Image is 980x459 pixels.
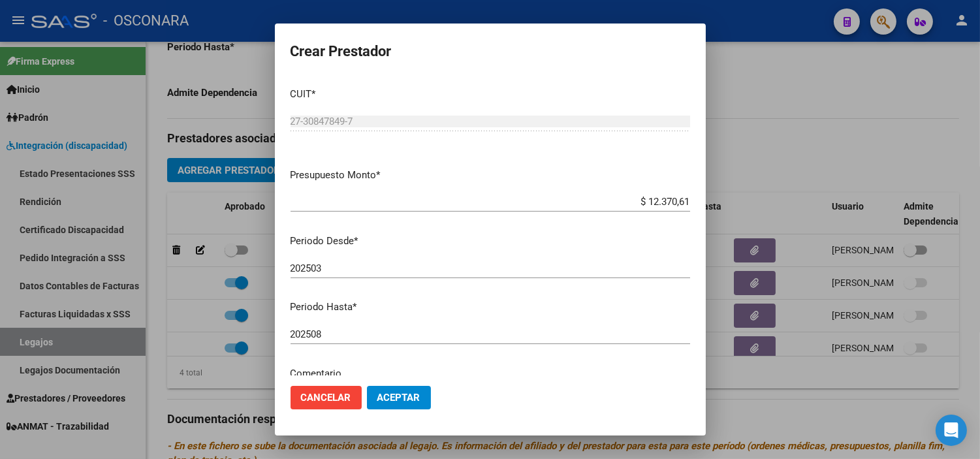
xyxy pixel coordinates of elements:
p: CUIT [291,87,690,102]
p: Periodo Desde [291,234,690,249]
p: Comentario [291,366,690,381]
h2: Crear Prestador [291,39,690,64]
span: Cancelar [301,392,351,404]
button: Cancelar [291,386,362,409]
p: Periodo Hasta [291,300,690,315]
button: Aceptar [367,386,431,409]
p: Presupuesto Monto [291,168,690,183]
span: Aceptar [377,392,420,404]
div: Open Intercom Messenger [936,415,967,446]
